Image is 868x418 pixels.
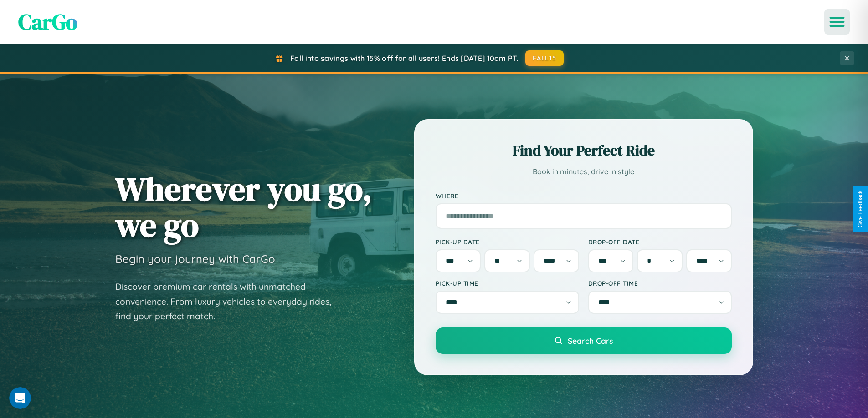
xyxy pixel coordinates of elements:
[115,171,372,243] h1: Wherever you go, we go
[857,191,863,227] div: Give Feedback
[588,279,732,287] label: Drop-off Time
[436,192,732,200] label: Where
[588,238,732,246] label: Drop-off Date
[9,387,31,409] iframe: Intercom live chat
[436,327,732,354] button: Search Cars
[115,279,343,324] p: Discover premium car rentals with unmatched convenience. From luxury vehicles to everyday rides, ...
[115,252,275,266] h3: Begin your journey with CarGo
[824,9,850,35] button: Open menu
[525,50,564,66] button: FALL15
[436,279,579,287] label: Pick-up Time
[436,165,732,178] p: Book in minutes, drive in style
[436,141,732,161] h2: Find Your Perfect Ride
[18,7,77,37] span: CarGo
[436,238,579,246] label: Pick-up Date
[290,54,519,63] span: Fall into savings with 15% off for all users! Ends [DATE] 10am PT.
[568,336,613,346] span: Search Cars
